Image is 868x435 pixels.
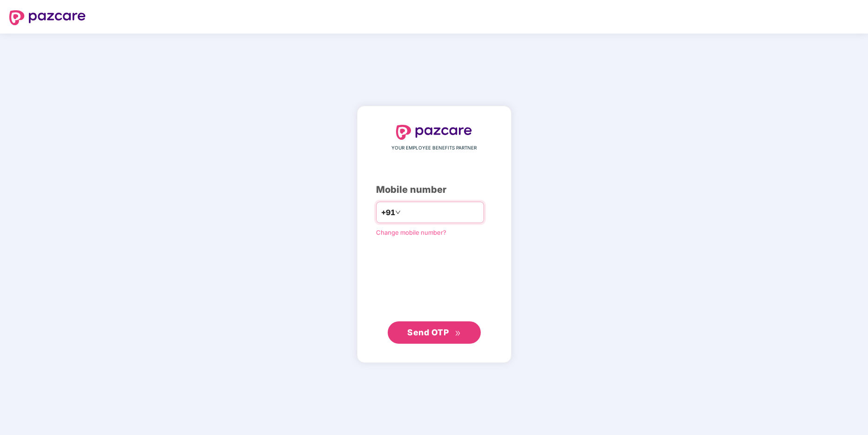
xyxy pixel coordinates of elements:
[407,327,449,337] span: Send OTP
[395,210,401,215] span: down
[376,183,492,197] div: Mobile number
[396,125,472,140] img: logo
[388,321,481,344] button: Send OTPdouble-right
[391,144,477,152] span: YOUR EMPLOYEE BENEFITS PARTNER
[376,229,446,236] a: Change mobile number?
[9,10,86,25] img: logo
[455,330,461,336] span: double-right
[381,207,395,218] span: +91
